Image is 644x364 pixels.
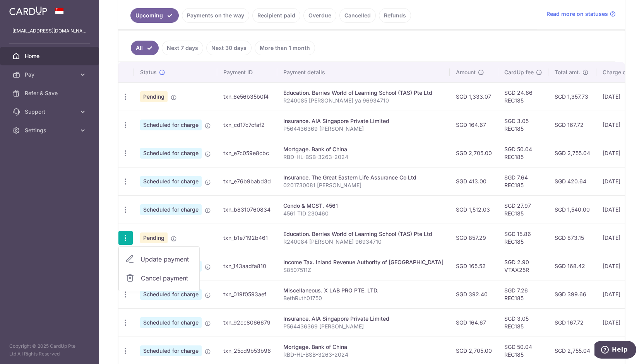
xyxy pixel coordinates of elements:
td: txn_cd17c7cfaf2 [217,111,277,139]
a: Next 30 days [206,41,252,55]
td: SGD 2,755.04 [548,139,596,167]
a: Upcoming [130,8,179,23]
p: R240084 [PERSON_NAME] 96934710 [283,238,444,246]
td: txn_b8310760834 [217,195,277,224]
td: SGD 1,333.07 [450,82,498,111]
span: Scheduled for charge [140,120,202,130]
td: SGD 392.40 [450,280,498,308]
th: Payment details [277,62,450,82]
span: Pending [140,232,168,243]
span: Support [25,108,76,116]
span: Pay [25,71,76,79]
td: SGD 50.04 REC185 [498,139,548,167]
td: SGD 167.72 [548,111,596,139]
span: Scheduled for charge [140,317,202,328]
p: [EMAIL_ADDRESS][DOMAIN_NAME] [12,27,87,35]
p: 4561 TID 230460 [283,210,444,217]
td: txn_6e56b35b0f4 [217,82,277,111]
td: SGD 7.64 REC185 [498,167,548,195]
div: Miscellaneous. X LAB PRO PTE. LTD. [283,287,444,294]
th: Payment ID [217,62,277,82]
a: More than 1 month [255,41,315,55]
td: SGD 3.05 REC185 [498,308,548,337]
td: SGD 413.00 [450,167,498,195]
span: Total amt. [555,68,580,76]
div: Mortgage. Bank of China [283,145,444,153]
div: Insurance. AIA Singapore Private Limited [283,315,444,323]
span: Home [25,52,76,60]
span: Scheduled for charge [140,204,202,215]
p: P564436369 [PERSON_NAME] [283,323,444,330]
td: txn_e7c059e8cbc [217,139,277,167]
span: Read more on statuses [546,10,608,18]
span: Scheduled for charge [140,345,202,356]
span: Charge date [603,68,634,76]
td: txn_019f0593aef [217,280,277,308]
td: SGD 1,512.03 [450,195,498,224]
span: Scheduled for charge [140,289,202,300]
td: SGD 24.66 REC185 [498,82,548,111]
div: Mortgage. Bank of China [283,343,444,351]
span: Scheduled for charge [140,148,202,159]
span: Settings [25,126,76,134]
td: txn_143aadfa810 [217,252,277,280]
p: R240085 [PERSON_NAME] ya 96934710 [283,97,444,104]
p: RBD-HL-BSB-3263-2024 [283,351,444,359]
div: Condo & MCST. 4561 [283,202,444,210]
td: txn_b1e7192b461 [217,224,277,252]
p: RBD-HL-BSB-3263-2024 [283,153,444,161]
span: Pending [140,91,168,102]
td: SGD 3.05 REC185 [498,111,548,139]
td: SGD 2.90 VTAX25R [498,252,548,280]
span: Scheduled for charge [140,176,202,187]
div: Education. Berries World of Learning School (TAS) Pte Ltd [283,230,444,238]
p: S8507511Z [283,266,444,274]
a: Overdue [303,8,336,23]
a: Cancelled [339,8,376,23]
a: Read more on statuses [546,10,616,18]
td: SGD 1,540.00 [548,195,596,224]
div: Income Tax. Inland Revenue Authority of [GEOGRAPHIC_DATA] [283,258,444,266]
td: SGD 2,705.00 [450,139,498,167]
td: SGD 164.67 [450,111,498,139]
a: All [131,41,159,55]
span: Refer & Save [25,89,76,97]
td: SGD 15.86 REC185 [498,224,548,252]
td: SGD 857.29 [450,224,498,252]
span: Status [140,68,157,76]
a: Next 7 days [162,41,203,55]
td: SGD 420.64 [548,167,596,195]
td: SGD 27.97 REC185 [498,195,548,224]
td: SGD 399.66 [548,280,596,308]
div: Insurance. AIA Singapore Private Limited [283,117,444,125]
span: Amount [456,68,476,76]
td: SGD 165.52 [450,252,498,280]
p: BethRuth01750 [283,294,444,302]
td: SGD 873.15 [548,224,596,252]
p: P564436369 [PERSON_NAME] [283,125,444,133]
iframe: Opens a widget where you can find more information [594,341,636,360]
a: Payments on the way [182,8,249,23]
a: Recipient paid [252,8,300,23]
span: CardUp fee [504,68,534,76]
td: SGD 164.67 [450,308,498,337]
td: txn_e76b9babd3d [217,167,277,195]
div: Insurance. The Great Eastern Life Assurance Co Ltd [283,174,444,181]
td: SGD 1,357.73 [548,82,596,111]
div: Education. Berries World of Learning School (TAS) Pte Ltd [283,89,444,97]
td: txn_92cc8066679 [217,308,277,337]
img: CardUp [9,6,47,15]
td: SGD 168.42 [548,252,596,280]
p: 0201730081 [PERSON_NAME] [283,181,444,189]
td: SGD 167.72 [548,308,596,337]
td: SGD 7.26 REC185 [498,280,548,308]
a: Refunds [379,8,411,23]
